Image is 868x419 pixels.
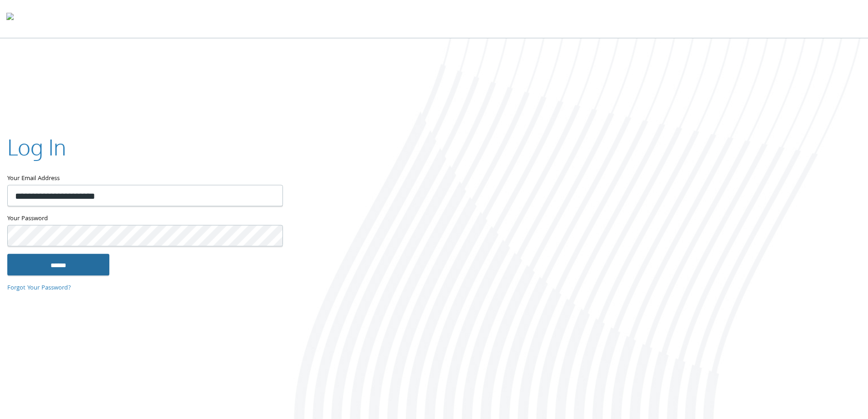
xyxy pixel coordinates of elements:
a: Forgot Your Password? [7,283,71,293]
h2: Log In [7,132,66,162]
keeper-lock: Open Keeper Popup [265,230,276,241]
img: todyl-logo-dark.svg [6,10,14,28]
label: Your Password [7,213,282,225]
keeper-lock: Open Keeper Popup [265,190,276,201]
